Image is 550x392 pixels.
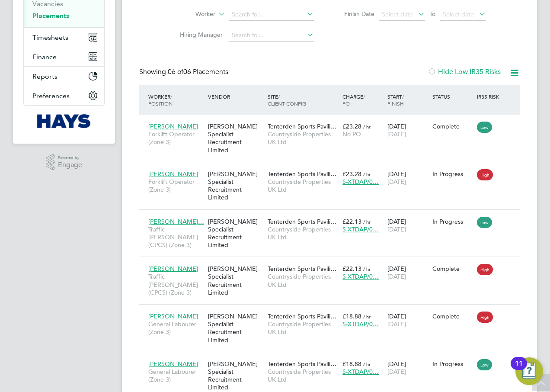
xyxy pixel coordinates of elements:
a: [PERSON_NAME]Forklift Operator (Zone 3)[PERSON_NAME] Specialist Recruitment LimitedTenterden Spor... [146,118,520,125]
div: Charge [340,89,385,111]
span: 06 Placements [168,67,228,76]
span: Tenterden Sports Pavili… [268,170,336,178]
span: Traffic [PERSON_NAME] (CPCS) (Zone 3) [148,225,204,249]
button: Preferences [24,86,104,105]
span: Tenterden Sports Pavili… [268,122,336,130]
div: Worker [146,89,206,111]
span: Low [477,122,492,133]
span: / hr [363,171,371,177]
span: No PO [342,130,361,138]
span: Traffic [PERSON_NAME] (CPCS) (Zone 3) [148,273,204,296]
span: General Labourer (Zone 3) [148,368,204,383]
label: Worker [166,10,215,19]
span: [PERSON_NAME]… [148,218,204,225]
div: Complete [432,122,473,130]
span: / hr [363,123,371,130]
div: [DATE] [385,260,430,285]
span: / hr [363,218,371,225]
a: [PERSON_NAME]General Labourer (Zone 3)[PERSON_NAME] Specialist Recruitment LimitedTenterden Sport... [146,308,520,315]
span: Countryside Properties UK Ltd [268,320,338,336]
span: Finance [32,53,57,61]
span: / PO [342,93,365,107]
span: / hr [363,361,371,367]
a: [PERSON_NAME]General Labourer (Zone 3)[PERSON_NAME] Specialist Recruitment LimitedTenterden Sport... [146,355,520,363]
div: In Progress [432,218,473,225]
div: In Progress [432,360,473,368]
span: Select date [382,10,413,18]
button: Reports [24,67,104,86]
span: Forklift Operator (Zone 3) [148,178,204,193]
span: Tenterden Sports Pavili… [268,312,336,320]
span: Countryside Properties UK Ltd [268,368,338,383]
div: [PERSON_NAME] Specialist Recruitment Limited [206,213,265,254]
div: [DATE] [385,166,430,190]
span: General Labourer (Zone 3) [148,320,204,336]
div: Vendor [206,89,265,104]
span: S-XTDAP/0… [342,273,379,280]
span: / hr [363,313,371,320]
span: High [477,169,493,180]
span: [DATE] [387,225,406,233]
button: Finance [24,47,104,66]
button: Timesheets [24,28,104,47]
a: Go to home page [23,114,105,128]
a: [PERSON_NAME]Traffic [PERSON_NAME] (CPCS) (Zone 3)[PERSON_NAME] Specialist Recruitment LimitedTen... [146,260,520,267]
span: [PERSON_NAME] [148,312,198,320]
button: Open Resource Center, 11 new notifications [515,357,543,385]
span: Select date [443,10,474,18]
div: 11 [515,363,523,375]
span: Powered by [58,154,82,161]
div: [PERSON_NAME] Specialist Recruitment Limited [206,260,265,301]
div: Showing [139,67,230,77]
div: [PERSON_NAME] Specialist Recruitment Limited [206,166,265,206]
div: [DATE] [385,118,430,142]
input: Search for... [229,9,314,21]
span: S-XTDAP/0… [342,178,379,186]
span: [DATE] [387,368,406,376]
span: £18.88 [342,360,361,368]
div: In Progress [432,170,473,178]
input: Search for... [229,29,314,42]
label: Hiring Manager [173,31,223,39]
a: [PERSON_NAME]…Traffic [PERSON_NAME] (CPCS) (Zone 3)[PERSON_NAME] Specialist Recruitment LimitedTe... [146,213,520,220]
span: Reports [32,72,58,80]
div: [PERSON_NAME] Specialist Recruitment Limited [206,118,265,158]
div: Complete [432,312,473,320]
div: Complete [432,265,473,273]
div: [DATE] [385,308,430,332]
span: £22.13 [342,265,361,273]
span: Low [477,359,492,370]
span: [PERSON_NAME] [148,265,198,273]
span: [DATE] [387,320,406,328]
div: IR35 Risk [475,89,505,104]
span: £23.28 [342,122,361,130]
span: [PERSON_NAME] [148,360,198,368]
div: Site [265,89,340,111]
span: Timesheets [32,33,68,42]
span: [DATE] [387,178,406,186]
span: Tenterden Sports Pavili… [268,218,336,225]
span: S-XTDAP/0… [342,225,379,233]
img: hays-logo-retina.png [37,114,91,128]
span: Engage [58,161,82,169]
span: S-XTDAP/0… [342,368,379,376]
label: Finish Date [336,10,374,18]
span: [DATE] [387,273,406,280]
span: Forklift Operator (Zone 3) [148,130,204,146]
span: / Client Config [268,93,306,107]
span: / Position [148,93,173,107]
span: / Finish [387,93,404,107]
span: Countryside Properties UK Ltd [268,178,338,193]
span: Tenterden Sports Pavili… [268,360,336,368]
div: Start [385,89,430,111]
label: Hide Low IR35 Risks [428,67,501,76]
a: Placements [32,12,69,20]
div: [DATE] [385,356,430,380]
span: To [427,8,438,19]
span: 06 of [168,67,183,76]
span: Low [477,217,492,228]
span: £22.13 [342,218,361,225]
span: Preferences [32,92,70,100]
span: Countryside Properties UK Ltd [268,273,338,288]
span: High [477,312,493,323]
